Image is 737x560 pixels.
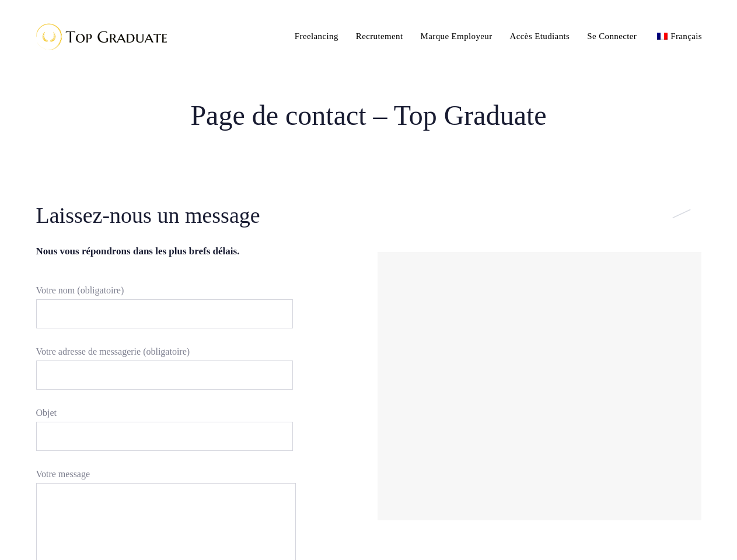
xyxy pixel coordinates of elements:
label: Objet [36,404,293,463]
span: Freelancing [295,32,338,41]
input: Votre adresse de messagerie (obligatoire) [36,360,293,390]
h6: Nous vous répondrons dans les plus brefs délais. [36,244,360,259]
img: Top Graduate [26,17,172,55]
span: Accès Etudiants [510,32,570,41]
h2: Laissez-nous un message [36,200,360,231]
span: Marque Employeur [421,32,493,41]
label: Votre nom (obligatoire) [36,282,293,340]
label: Votre adresse de messagerie (obligatoire) [36,343,293,401]
input: Objet [36,422,293,451]
span: Page de contact – Top Graduate [190,97,546,134]
input: Votre nom (obligatoire) [36,299,293,328]
span: Se Connecter [587,32,637,41]
span: Français [670,32,702,41]
span: Recrutement [356,32,403,41]
img: Français [657,33,668,40]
